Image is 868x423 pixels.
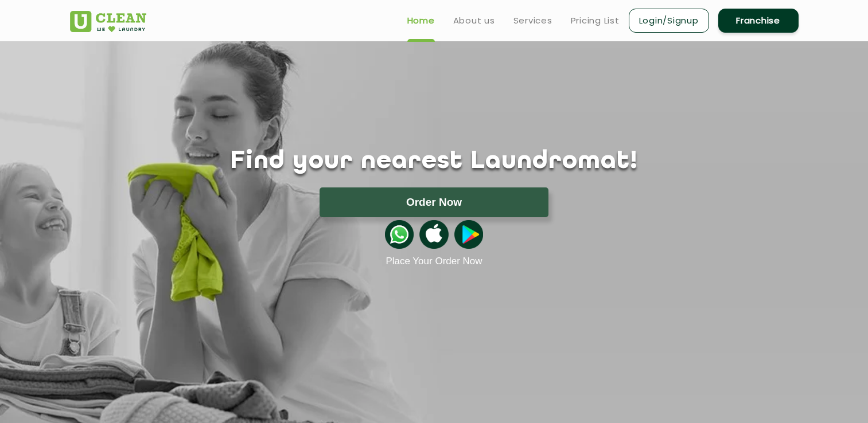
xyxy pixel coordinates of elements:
a: Franchise [718,9,799,33]
a: Home [407,14,435,28]
img: apple-icon.png [419,220,448,249]
a: Login/Signup [629,9,709,33]
h1: Find your nearest Laundromat! [61,147,807,176]
a: About us [453,14,495,28]
a: Place Your Order Now [386,256,482,267]
button: Order Now [320,187,548,217]
img: whatsappicon.png [385,220,414,249]
a: Services [513,14,552,28]
img: playstoreicon.png [454,220,483,249]
img: UClean Laundry and Dry Cleaning [70,11,146,32]
a: Pricing List [571,14,620,28]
